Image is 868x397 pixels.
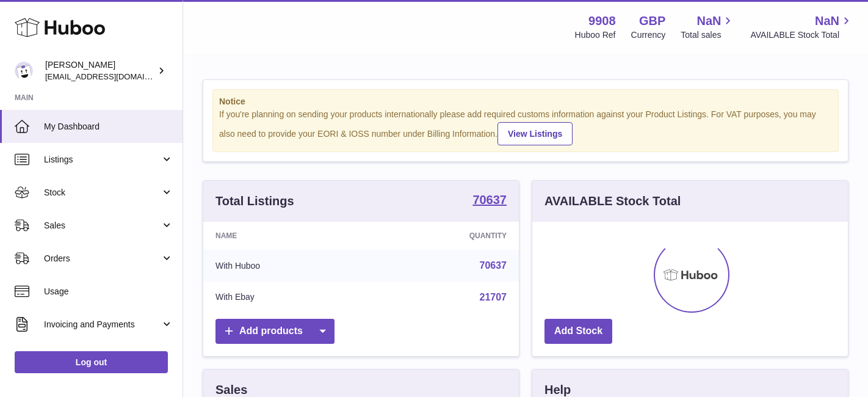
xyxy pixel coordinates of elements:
a: Add Stock [544,319,612,344]
strong: GBP [639,13,665,29]
a: 70637 [480,260,507,271]
span: Usage [44,286,173,297]
th: Name [203,222,370,250]
a: Add products [215,319,335,344]
div: Huboo Ref [575,29,616,41]
a: NaN Total sales [681,13,735,41]
span: Stock [44,187,161,198]
strong: Notice [219,96,832,107]
span: Sales [44,220,161,231]
span: Listings [44,154,161,166]
td: With Huboo [203,250,370,282]
a: NaN AVAILABLE Stock Total [750,13,853,41]
span: Orders [44,253,161,264]
span: [EMAIL_ADDRESS][DOMAIN_NAME] [45,71,179,81]
th: Quantity [370,222,519,250]
h3: AVAILABLE Stock Total [544,193,681,209]
a: Log out [15,351,168,373]
span: NaN [696,13,721,29]
span: Total sales [681,29,735,41]
div: Currency [631,29,666,41]
img: internalAdmin-9908@internal.huboo.com [15,62,33,80]
a: 70637 [472,194,507,208]
strong: 9908 [588,13,616,29]
a: 21707 [480,292,507,302]
strong: 70637 [472,194,507,206]
span: My Dashboard [44,121,173,133]
span: NaN [815,13,839,29]
h3: Total Listings [215,193,294,209]
div: If you're planning on sending your products internationally please add required customs informati... [219,109,832,145]
div: [PERSON_NAME] [45,59,155,82]
span: Invoicing and Payments [44,319,161,330]
td: With Ebay [203,282,370,313]
a: View Listings [497,122,573,145]
span: AVAILABLE Stock Total [750,29,853,41]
